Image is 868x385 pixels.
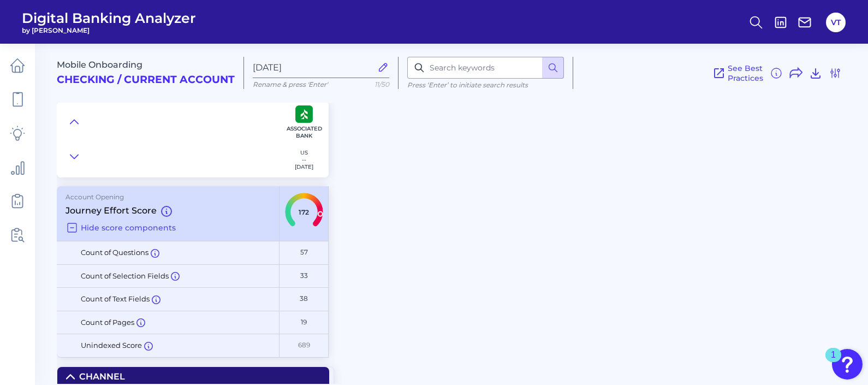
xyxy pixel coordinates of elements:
input: Search keywords [407,57,564,79]
span: 11/50 [374,80,389,88]
span: Count of Selection Fields [81,271,169,280]
span: Mobile Onboarding [57,60,142,70]
span: Count of Questions [81,248,148,257]
div: 1 [831,355,836,369]
span: Count of Pages [81,318,134,327]
div: 38 [280,288,329,311]
button: Open Resource Center, 1 new notification [832,349,863,380]
span: See Best Practices [728,63,763,83]
p: Associated Bank [284,125,324,139]
p: US [295,149,313,156]
button: VT [826,13,846,32]
h2: Checking / Current Account [57,74,235,86]
span: by [PERSON_NAME] [22,26,196,34]
p: Account Opening [66,193,270,201]
button: Hide score components [66,221,178,234]
div: 19 [280,311,329,335]
span: Unindexed Score [81,341,142,350]
span: Hide score components [81,223,176,233]
div: Channel [79,371,125,382]
p: Rename & press 'Enter' [253,80,389,88]
span: Digital Banking Analyzer [22,10,196,26]
p: -- [295,156,313,163]
span: Count of Text Fields [81,294,150,303]
p: Press ‘Enter’ to initiate search results [407,81,564,89]
div: 33 [280,265,329,288]
div: 689 [280,334,329,358]
a: See Best Practices [712,63,763,83]
input: 172 [277,185,331,239]
label: 172 [285,193,323,231]
p: [DATE] [295,163,313,170]
span: Journey Effort Score [66,205,157,217]
div: 57 [280,241,329,265]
